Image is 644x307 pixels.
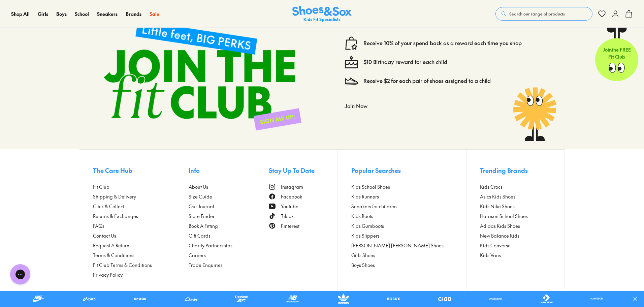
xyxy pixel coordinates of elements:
button: Stay Up To Date [269,163,337,178]
a: Sneakers [97,10,118,18]
a: Careers [189,252,255,259]
img: vector1.svg [345,36,358,50]
span: Kids School Shoes [351,183,390,190]
a: Sale [150,10,159,18]
a: Kids School Shoes [351,183,466,190]
span: Stay Up To Date [269,166,315,175]
a: Harrison School Shoes [480,213,551,220]
span: Request A Return [93,242,129,249]
span: Kids Converse [480,242,511,249]
a: Trade Enquiries [189,262,255,269]
span: Info [189,166,200,175]
a: Click & Collect [93,203,175,210]
a: Terms & Conditions [93,252,175,259]
span: [PERSON_NAME] [PERSON_NAME] Shoes [351,242,444,249]
a: Contact Us [93,232,175,239]
span: Gift Cards [189,232,211,239]
span: Kids Runners [351,193,379,200]
a: Gift Cards [189,232,255,239]
a: School [75,10,89,18]
span: Trending Brands [480,166,528,175]
a: Shop All [11,10,30,18]
a: Fit Club Terms & Conditions [93,262,175,269]
span: Careers [189,252,206,259]
button: Info [189,163,255,178]
span: Girls Shoes [351,252,375,259]
span: Trade Enquiries [189,262,223,269]
span: The Care Hub [93,166,132,175]
span: New Balance Kids [480,232,519,239]
span: Boys Shoes [351,262,375,269]
span: Shop All [11,10,30,17]
a: Kids Vans [480,252,551,259]
a: Adidas Kids Shoes [480,222,551,229]
span: Returns & Exchanges [93,213,138,220]
span: Kids Gumboots [351,222,384,229]
span: Book A Fitting [189,222,218,229]
span: Search our range of products [509,11,565,17]
span: Join [603,47,612,53]
a: Charity Partnerships [189,242,255,249]
span: Girls [38,10,48,17]
span: Kids Vans [480,252,501,259]
a: Kids Converse [480,242,551,249]
a: Brands [126,10,141,18]
span: Contact Us [93,232,116,239]
span: Size Guide [189,193,212,200]
a: Jointhe FREE Fit Club [595,27,638,81]
span: Adidas Kids Shoes [480,222,520,229]
span: Fit Club [93,183,109,190]
a: Kids Boots [351,213,466,220]
a: Tiktok [269,213,337,220]
span: Facebook [281,193,302,200]
a: Girls Shoes [351,252,466,259]
span: Sneakers for children [351,203,397,210]
img: cake--candle-birthday-event-special-sweet-cake-bake.svg [345,55,358,69]
a: Shipping & Delivery [93,193,175,200]
button: Search our range of products [495,7,592,21]
a: Kids Crocs [480,183,551,190]
a: Boys [56,10,67,18]
span: Privacy Policy [93,271,123,278]
span: Brands [126,10,141,17]
span: Charity Partnerships [189,242,232,249]
span: Kids Nike Shoes [480,203,515,210]
a: About Us [189,183,255,190]
a: Facebook [269,193,337,200]
span: Tiktok [281,213,294,220]
a: Size Guide [189,193,255,200]
span: Instagram [281,183,303,190]
a: [PERSON_NAME] [PERSON_NAME] Shoes [351,242,466,249]
span: Store Finder [189,213,215,220]
span: School [75,10,89,17]
a: Kids Slippers [351,232,466,239]
iframe: Gorgias live chat messenger [7,262,34,287]
span: Shipping & Delivery [93,193,136,200]
button: Join Now [345,98,367,113]
span: Terms & Conditions [93,252,134,259]
a: Our Journal [189,203,255,210]
span: Asics Kids Shoes [480,193,515,200]
a: Youtube [269,203,337,210]
span: Our Journal [189,203,214,210]
p: the FREE Fit Club [595,41,638,66]
a: Receive 10% of your spend back as a reward each time you shop [363,39,522,47]
a: Kids Runners [351,193,466,200]
a: Request A Return [93,242,175,249]
span: FAQs [93,222,104,229]
span: Youtube [281,203,298,210]
span: Pinterest [281,222,299,229]
a: Asics Kids Shoes [480,193,551,200]
a: Kids Nike Shoes [480,203,551,210]
a: Fit Club [93,183,175,190]
a: Kids Gumboots [351,222,466,229]
button: The Care Hub [93,163,175,178]
a: Shoes & Sox [292,6,352,22]
a: Girls [38,10,48,18]
a: Receive $2 for each pair of shoes assigned to a child [363,77,491,85]
button: Popular Searches [351,163,466,178]
span: Sneakers [97,10,118,17]
span: Kids Boots [351,213,373,220]
img: sign-up-footer.png [93,9,312,141]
